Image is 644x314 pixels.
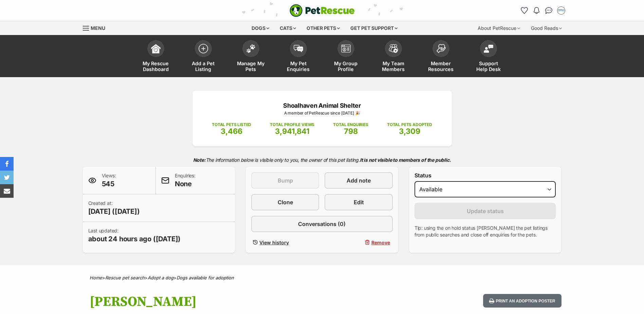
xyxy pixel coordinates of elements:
[325,194,392,210] a: Edit
[193,157,206,163] strong: Note:
[175,179,196,189] span: None
[325,172,392,189] a: Add note
[371,239,390,246] span: Remove
[519,5,567,16] ul: Account quick links
[467,207,504,215] span: Update status
[246,44,256,53] img: manage-my-pets-icon-02211641906a0b7f246fdf0571729dbe1e7629f14944591b6c1af311fb30b64b.svg
[221,127,242,136] span: 3,466
[387,122,432,128] p: TOTAL PETS ADOPTED
[333,122,368,128] p: TOTAL ENQUIRIES
[290,4,355,17] a: PetRescue
[415,172,556,178] label: Status
[175,172,196,189] p: Enquiries:
[556,5,567,16] button: My account
[180,37,227,77] a: Add a Pet Listing
[544,5,554,16] a: Conversations
[132,37,180,77] a: My Rescue Dashboard
[399,127,420,136] span: 3,309
[322,37,370,77] a: My Group Profile
[346,21,402,35] div: Get pet support
[519,5,530,16] a: Favourites
[354,198,364,206] span: Edit
[90,275,102,280] a: Home
[177,275,234,280] a: Dogs available for adoption
[275,21,301,35] div: Cats
[251,238,319,247] a: View history
[473,60,504,72] span: Support Help Desk
[558,7,565,14] img: Jodie Parnell profile pic
[389,44,398,53] img: team-members-icon-5396bd8760b3fe7c0b43da4ab00e1e3bb1a5d9ba89233759b79545d2d3fc5d0d.svg
[415,203,556,219] button: Update status
[294,45,303,52] img: pet-enquiries-icon-7e3ad2cf08bfb03b45e93fb7055b45f3efa6380592205ae92323e6603595dc1f.svg
[302,21,345,35] div: Other pets
[102,179,116,189] span: 545
[88,207,140,216] span: [DATE] ([DATE])
[83,153,562,167] p: The information below is visible only to you, the owner of this pet listing.
[278,198,293,206] span: Clone
[227,37,275,77] a: Manage My Pets
[290,4,355,17] img: logo-e224e6f780fb5917bec1dbf3a21bbac754714ae5b6737aabdf751b685950b380.svg
[370,37,417,77] a: My Team Members
[484,45,493,53] img: help-desk-icon-fdf02630f3aa405de69fd3d07c3f3aa587a6932b1a1747fa1d2bba05be0121f9.svg
[188,60,219,72] span: Add a Pet Listing
[251,172,319,189] button: Bump
[88,234,181,244] span: about 24 hours ago ([DATE])
[465,37,512,77] a: Support Help Desk
[90,294,377,310] h1: [PERSON_NAME]
[283,60,314,72] span: My Pet Enquiries
[417,37,465,77] a: Member Resources
[278,176,293,185] span: Bump
[436,44,446,53] img: member-resources-icon-8e73f808a243e03378d46382f2149f9095a855e16c252ad45f914b54edf8863c.svg
[483,294,561,308] button: Print an adoption poster
[236,60,266,72] span: Manage My Pets
[148,275,173,280] a: Adopt a dog
[203,110,442,116] p: A member of PetRescue since [DATE] 🎉
[344,127,358,136] span: 798
[88,227,181,244] p: Last updated:
[151,44,161,53] img: dashboard-icon-eb2f2d2d3e046f16d808141f083e7271f6b2e854fb5c12c21221c1fb7104beca.svg
[341,45,351,53] img: group-profile-icon-3fa3cf56718a62981997c0bc7e787c4b2cf8bcc04b72c1350f741eb67cf2f40e.svg
[251,216,393,232] a: Conversations (0)
[270,122,314,128] p: TOTAL PROFILE VIEWS
[247,21,274,35] div: Dogs
[526,21,567,35] div: Good Reads
[203,101,442,110] p: Shoalhaven Animal Shelter
[275,37,322,77] a: My Pet Enquiries
[331,60,361,72] span: My Group Profile
[378,60,409,72] span: My Team Members
[102,172,116,189] p: Views:
[325,238,392,247] button: Remove
[531,5,542,16] button: Notifications
[545,7,552,14] img: chat-41dd97257d64d25036548639549fe6c8038ab92f7586957e7f3b1b290dea8141.svg
[73,275,572,280] div: > > >
[360,157,451,163] strong: It is not visible to members of the public.
[141,60,171,72] span: My Rescue Dashboard
[199,44,208,53] img: add-pet-listing-icon-0afa8454b4691262ce3f59096e99ab1cd57d4a30225e0717b998d2c9b9846f56.svg
[259,239,289,246] span: View history
[415,225,556,238] p: Tip: using the on hold status [PERSON_NAME] the pet listings from public searches and close off e...
[347,176,371,185] span: Add note
[212,122,251,128] p: TOTAL PETS LISTED
[426,60,456,72] span: Member Resources
[91,25,105,31] span: Menu
[275,127,309,136] span: 3,941,841
[83,21,110,34] a: Menu
[105,275,145,280] a: Rescue pet search
[88,200,140,216] p: Created at:
[298,220,346,228] span: Conversations (0)
[251,194,319,210] a: Clone
[534,7,539,14] img: notifications-46538b983faf8c2785f20acdc204bb7945ddae34d4c08c2a6579f10ce5e182be.svg
[473,21,525,35] div: About PetRescue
